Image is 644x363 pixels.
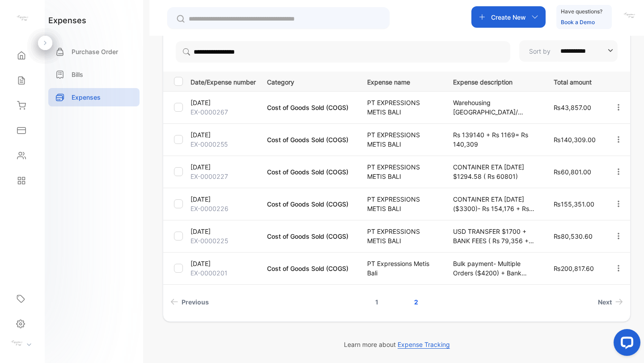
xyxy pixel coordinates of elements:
iframe: LiveChat chat widget [606,325,644,363]
a: Expenses [48,88,140,106]
span: ₨80,530.60 [554,232,593,240]
ul: Pagination [163,294,630,310]
p: Date/Expense number [191,76,256,87]
p: [DATE] [191,194,256,204]
p: CONTAINER ETA [DATE] $1294.58 ( Rs 60801) [453,162,535,181]
img: profile [10,337,23,350]
span: Next [598,297,612,307]
span: ₨140,309.00 [554,136,596,144]
p: Bills [72,70,83,79]
p: PT EXPRESSIONS METIS BALI [367,98,435,117]
p: Cost of Goods Sold (COGS) [267,167,348,177]
p: EX-0000226 [191,204,256,213]
button: Create New [471,6,546,28]
button: avatar [623,6,636,28]
p: Rs 139140 + Rs 1169= Rs 140,309 [453,130,535,149]
p: [DATE] [191,130,256,139]
p: PT Expressions Metis Bali [367,259,435,278]
p: PT EXPRESSIONS METIS BALI [367,227,435,245]
span: Previous [182,297,209,307]
p: Warehousing [GEOGRAPHIC_DATA]/ Trucking/ Packing/ Insurance $ 902 ( Rs 42688+ Bank fees Rs 1169) [453,98,535,117]
p: USD TRANSFER $1700 + BANK FEES ( Rs 79,356 + Rs 1,174.60) Container ETA [DATE] [453,227,535,245]
p: [DATE] [191,259,256,268]
p: Sort by [529,46,551,56]
a: Bills [48,65,140,84]
p: Create New [491,13,526,22]
span: ₨200,817.60 [554,265,594,272]
p: [DATE] [191,227,256,236]
img: logo [16,12,29,25]
p: EX-0000267 [191,107,256,117]
p: Purchase Order [72,47,118,56]
p: EX-0000255 [191,139,256,149]
p: EX-0000225 [191,236,256,245]
p: Cost of Goods Sold (COGS) [267,103,348,112]
p: Cost of Goods Sold (COGS) [267,232,348,241]
span: ₨43,857.00 [554,104,591,111]
img: avatar [623,9,636,22]
p: PT EXPRESSIONS METIS BALI [367,194,435,213]
a: Next page [594,294,627,310]
p: Learn more about [163,340,631,349]
p: Expense name [367,76,435,87]
p: Expenses [72,93,101,102]
p: PT EXPRESSIONS METIS BALI [367,162,435,181]
span: ₨60,801.00 [554,168,591,176]
button: Sort by [519,40,618,62]
span: ₨155,351.00 [554,200,594,208]
a: Page 2 is your current page [403,294,429,310]
p: Total amount [554,76,596,87]
p: Cost of Goods Sold (COGS) [267,264,348,273]
p: Cost of Goods Sold (COGS) [267,199,348,209]
p: Cost of Goods Sold (COGS) [267,135,348,144]
p: PT EXPRESSIONS METIS BALI [367,130,435,149]
p: Have questions? [561,7,602,16]
p: EX-0000201 [191,268,256,278]
a: Page 1 [364,294,389,310]
a: Purchase Order [48,42,140,61]
a: Book a Demo [561,19,595,25]
p: Category [267,76,348,87]
p: Bulk payment- Multiple Orders ($4200) + Bank Fees (Rs 1191.60) [453,259,535,278]
p: CONTAINER ETA [DATE] ($3300)- Rs 154,176 + Rs 1,175.40 [453,194,535,213]
p: [DATE] [191,162,256,172]
p: [DATE] [191,98,256,107]
p: Expense description [453,76,535,87]
p: EX-0000227 [191,172,256,181]
h1: expenses [48,14,86,26]
a: Previous page [167,294,212,310]
span: Expense Tracking [398,341,450,349]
